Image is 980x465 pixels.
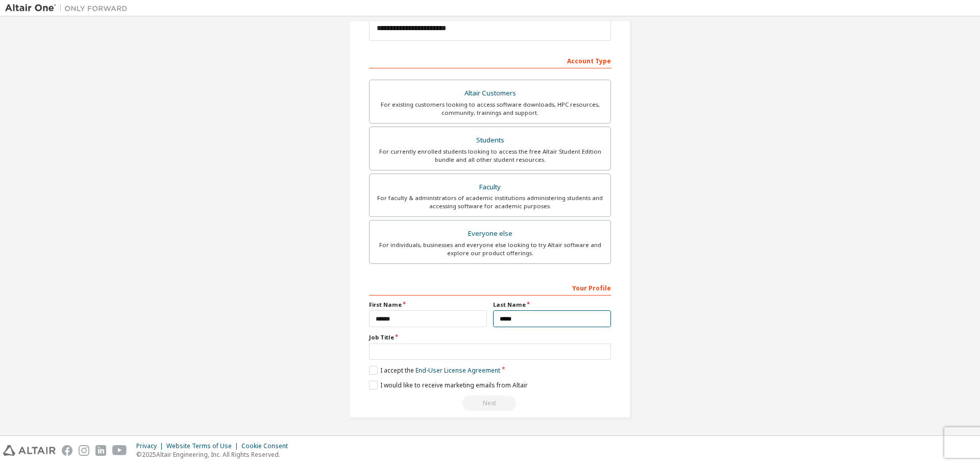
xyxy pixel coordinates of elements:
a: End-User License Agreement [415,366,500,375]
div: Faculty [376,180,604,194]
label: I accept the [369,366,500,375]
div: For faculty & administrators of academic institutions administering students and accessing softwa... [376,194,604,210]
div: For currently enrolled students looking to access the free Altair Student Edition bundle and all ... [376,148,604,164]
img: youtube.svg [112,445,127,456]
div: Website Terms of Use [166,442,241,450]
div: For existing customers looking to access software downloads, HPC resources, community, trainings ... [376,101,604,117]
div: Account Type [369,52,611,68]
label: Last Name [493,301,611,309]
img: facebook.svg [62,445,72,456]
div: Read and acccept EULA to continue [369,396,611,411]
div: Cookie Consent [241,442,294,450]
p: © 2025 Altair Engineering, Inc. All Rights Reserved. [136,450,294,459]
img: instagram.svg [79,445,89,456]
div: Privacy [136,442,166,450]
label: Job Title [369,333,611,341]
label: First Name [369,301,487,309]
img: altair_logo.svg [3,445,56,456]
div: Your Profile [369,279,611,296]
img: linkedin.svg [95,445,106,456]
div: Altair Customers [376,86,604,101]
div: Students [376,133,604,148]
label: I would like to receive marketing emails from Altair [369,381,528,389]
img: Altair One [5,3,133,13]
div: Everyone else [376,227,604,241]
div: For individuals, businesses and everyone else looking to try Altair software and explore our prod... [376,241,604,257]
